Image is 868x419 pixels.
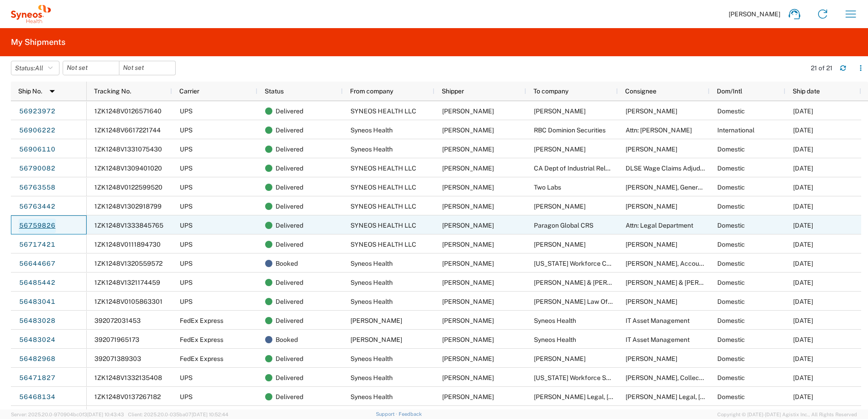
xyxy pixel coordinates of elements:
[626,127,692,134] span: Attn: Shannon Earl
[442,107,494,115] span: Melissa Hill
[442,279,494,286] span: Melissa Hill
[19,180,56,195] a: 56763558
[350,88,393,95] span: From company
[350,127,393,134] span: Syneos Health
[534,184,561,191] span: Two Labs
[717,127,755,134] span: International
[276,235,303,254] span: Delivered
[793,317,813,324] span: 08/13/2025
[442,336,494,343] span: Melissa Hill
[94,298,163,305] span: 1ZK1248V0105863301
[442,355,494,362] span: Melissa Hill
[793,184,813,191] span: 09/09/2025
[63,61,119,75] input: Not set
[350,355,393,362] span: Syneos Health
[179,88,199,95] span: Carrier
[19,333,56,347] a: 56483024
[626,279,736,286] span: Cromer Babb & Porter
[180,184,192,191] span: UPS
[534,336,576,343] span: Syneos Health
[625,88,656,95] span: Consignee
[534,203,586,210] span: Mary Devian
[376,411,399,417] a: Support
[793,241,813,248] span: 09/04/2025
[265,88,284,95] span: Status
[533,88,568,95] span: To company
[19,238,56,252] a: 56717421
[19,104,56,119] a: 56923972
[19,123,56,138] a: 56906222
[793,260,813,267] span: 08/28/2025
[442,203,494,210] span: Melissa Hill
[19,200,56,214] a: 56763442
[276,292,303,311] span: Delivered
[717,336,745,343] span: Domestic
[94,317,141,324] span: 392072031453
[717,88,742,95] span: Dom/Intl
[94,355,141,362] span: 392071389303
[350,146,393,153] span: Syneos Health
[793,107,813,115] span: 09/25/2025
[534,165,623,172] span: CA Dept of Industrial Relations
[19,142,56,157] a: 56906110
[94,260,163,267] span: 1ZK1248V1320559572
[119,61,175,75] input: Not set
[276,121,303,140] span: Delivered
[180,127,192,134] span: UPS
[94,279,160,286] span: 1ZK1248V1321174459
[276,140,303,159] span: Delivered
[350,374,393,381] span: Syneos Health
[626,107,677,115] span: Hayley Daniels
[94,393,161,400] span: 1ZK1248V0137267182
[350,336,402,343] span: Enakshi Dasgupta
[793,374,813,381] span: 08/12/2025
[276,178,303,197] span: Delivered
[626,374,743,381] span: Ryan S., Collections Specialist
[276,349,303,368] span: Delivered
[180,222,192,229] span: UPS
[534,107,586,115] span: Hayley Daniels
[94,184,163,191] span: 1ZK1248V0122599520
[350,260,393,267] span: Syneos Health
[534,241,586,248] span: Mikhail Safranovitch
[793,222,813,229] span: 09/09/2025
[729,10,780,18] span: [PERSON_NAME]
[94,107,162,115] span: 1ZK1248V0126571640
[180,260,192,267] span: UPS
[717,146,745,153] span: Domestic
[399,411,422,417] a: Feedback
[94,336,139,343] span: 392071965173
[180,279,192,286] span: UPS
[276,254,298,273] span: Booked
[717,374,745,381] span: Domestic
[94,88,131,95] span: Tracking No.
[180,146,192,153] span: UPS
[793,279,813,286] span: 08/13/2025
[717,410,857,419] span: Copyright © [DATE]-[DATE] Agistix Inc., All Rights Reserved
[626,260,737,267] span: Rebecca McCord, Accounts Examiner
[442,374,494,381] span: Melissa Hill
[793,127,813,134] span: 09/23/2025
[717,317,745,324] span: Domestic
[94,146,162,153] span: 1ZK1248V1331075430
[811,64,833,72] div: 21 of 21
[626,184,729,191] span: Heather Goodman, General Counsel
[793,146,813,153] span: 09/23/2025
[19,295,56,309] a: 56483041
[276,273,303,292] span: Delivered
[94,222,163,229] span: 1ZK1248V1333845765
[18,88,42,95] span: Ship No.
[793,203,813,210] span: 09/09/2025
[94,203,162,210] span: 1ZK1248V1302918799
[442,222,494,229] span: Melissa Hill
[11,37,65,48] h2: My Shipments
[350,317,402,324] span: Enakshi Dasgupta
[180,336,223,343] span: FedEx Express
[180,355,223,362] span: FedEx Express
[87,412,124,417] span: [DATE] 10:43:43
[180,298,192,305] span: UPS
[793,298,813,305] span: 08/13/2025
[276,387,303,406] span: Delivered
[442,146,494,153] span: Melissa Hill
[534,355,586,362] span: Enakshi Dasgupta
